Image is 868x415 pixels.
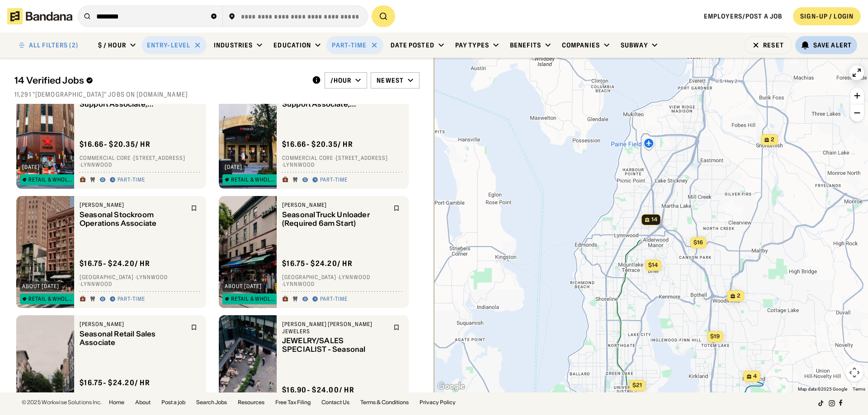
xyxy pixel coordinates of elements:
[14,75,305,86] div: 14 Verified Jobs
[80,274,201,288] div: [GEOGRAPHIC_DATA] · Lynnwood · Lynnwood
[562,41,600,49] div: Companies
[98,41,126,49] div: $ / hour
[28,177,75,182] div: Retail & Wholesale
[14,90,420,98] div: 11,291 "[DEMOGRAPHIC_DATA]" jobs on [DOMAIN_NAME]
[737,292,741,300] span: 2
[80,321,185,328] div: [PERSON_NAME]
[710,333,720,340] span: $19
[320,177,348,184] div: Part-time
[231,177,277,182] div: Retail & Wholesale
[282,210,388,228] div: Seasonal Truck Unloader (Required 6am Start)
[330,76,352,84] div: /hour
[231,296,277,302] div: Retail & Wholesale
[275,400,311,405] a: Free Tax Filing
[214,41,253,49] div: Industries
[763,42,784,48] div: Reset
[853,387,865,392] a: Terms (opens in new tab)
[420,400,456,405] a: Privacy Policy
[282,385,354,395] div: $ 16.90 - $24.00 / hr
[14,104,420,392] div: grid
[238,400,264,405] a: Resources
[648,261,658,268] span: $14
[510,41,541,49] div: Benefits
[161,400,185,405] a: Post a job
[282,154,403,168] div: Commercial Core · [STREET_ADDRESS] · Lynnwood
[753,373,757,380] span: 4
[321,400,349,405] a: Contact Us
[455,41,489,49] div: Pay Types
[196,400,227,405] a: Search Jobs
[80,201,185,209] div: [PERSON_NAME]
[436,381,466,392] a: Open this area in Google Maps (opens a new window)
[704,12,782,20] a: Employers/Post a job
[282,201,388,209] div: [PERSON_NAME]
[80,154,201,168] div: Commercial Core · [STREET_ADDRESS] · Lynnwood
[135,400,151,405] a: About
[80,140,151,149] div: $ 16.66 - $20.35 / hr
[118,296,145,303] div: Part-time
[771,136,774,144] span: 2
[436,381,466,392] img: Google
[274,41,311,49] div: Education
[225,284,262,289] div: about [DATE]
[109,400,124,405] a: Home
[391,41,434,49] div: Date Posted
[360,400,409,405] a: Terms & Conditions
[80,210,185,228] div: Seasonal Stockroom Operations Associate
[282,321,388,335] div: [PERSON_NAME] [PERSON_NAME] Jewelers
[332,41,367,49] div: Part-time
[845,364,863,382] button: Map camera controls
[621,41,648,49] div: Subway
[282,274,403,288] div: [GEOGRAPHIC_DATA] · Lynnwood · Lynnwood
[813,41,852,49] div: Save Alert
[225,164,242,170] div: [DATE]
[22,284,59,289] div: about [DATE]
[377,76,404,84] div: Newest
[29,42,78,48] div: ALL FILTERS (2)
[147,41,190,49] div: Entry-Level
[80,330,185,347] div: Seasonal Retail Sales Associate
[651,216,657,224] span: 14
[22,400,102,405] div: © 2025 Workwise Solutions Inc.
[800,12,854,20] div: SIGN-UP / LOGIN
[80,259,150,268] div: $ 16.75 - $24.20 / hr
[282,337,388,354] div: JEWELRY/SALES SPECIALIST - Seasonal
[80,378,150,387] div: $ 16.75 - $24.20 / hr
[7,8,72,24] img: Bandana logotype
[282,259,353,268] div: $ 16.75 - $24.20 / hr
[693,239,703,246] span: $16
[118,177,145,184] div: Part-time
[632,382,642,388] span: $21
[320,296,348,303] div: Part-time
[28,296,75,302] div: Retail & Wholesale
[22,164,40,170] div: [DATE]
[282,140,353,149] div: $ 16.66 - $20.35 / hr
[798,387,847,392] span: Map data ©2025 Google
